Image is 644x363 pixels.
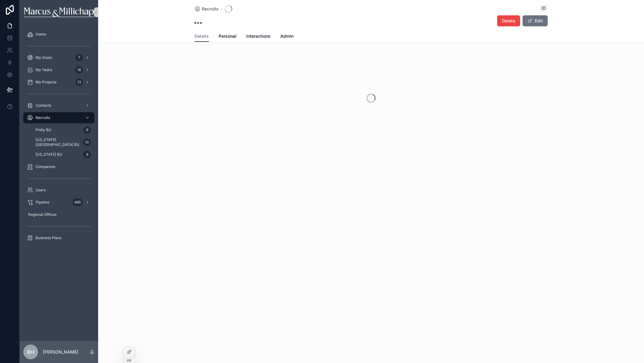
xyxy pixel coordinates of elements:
[523,15,548,26] button: Edit
[23,100,94,111] a: Contacts
[24,7,94,17] img: App logo
[36,152,62,157] span: [US_STATE] BU
[36,32,46,37] span: Home
[194,33,209,39] span: Details
[23,29,94,40] a: Home
[36,235,61,240] span: Business Plans
[75,66,83,74] div: 16
[23,209,94,220] a: Regional Offices
[83,151,91,158] div: 8
[219,31,236,43] a: Personal
[36,80,56,85] span: My Projects
[36,137,81,147] span: [US_STATE][GEOGRAPHIC_DATA] BU
[202,6,219,12] span: Recruits
[194,6,219,12] a: Recruits
[83,126,91,134] div: 6
[43,349,78,355] p: [PERSON_NAME]
[280,33,293,39] span: Admin
[194,31,209,42] a: Details
[36,67,52,72] span: My Tasks
[75,54,83,61] div: 7
[36,103,51,108] span: Contacts
[23,52,94,63] a: My Goals7
[75,78,83,86] div: 13
[28,212,56,217] span: Regional Offices
[73,199,83,206] div: 685
[36,128,51,132] span: Philly BU
[36,164,55,169] span: Companies
[502,18,515,24] span: Delete
[23,197,94,208] a: Pipeline685
[31,124,94,136] a: Philly BU6
[280,31,293,43] a: Admin
[36,115,50,120] span: Recruits
[23,112,94,123] a: Recruits
[31,137,94,148] a: [US_STATE][GEOGRAPHIC_DATA] BU10
[246,33,270,39] span: Interactions
[36,188,46,193] span: Users
[23,185,94,196] a: Users
[36,55,52,60] span: My Goals
[497,15,520,26] button: Delete
[23,77,94,88] a: My Projects13
[20,25,98,251] div: scrollable content
[36,200,49,205] span: Pipeline
[23,232,94,243] a: Business Plans
[219,33,236,39] span: Personal
[83,139,91,146] div: 10
[31,149,94,160] a: [US_STATE] BU8
[246,31,270,43] a: Interactions
[23,64,94,75] a: My Tasks16
[23,161,94,172] a: Companies
[27,348,34,356] span: BH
